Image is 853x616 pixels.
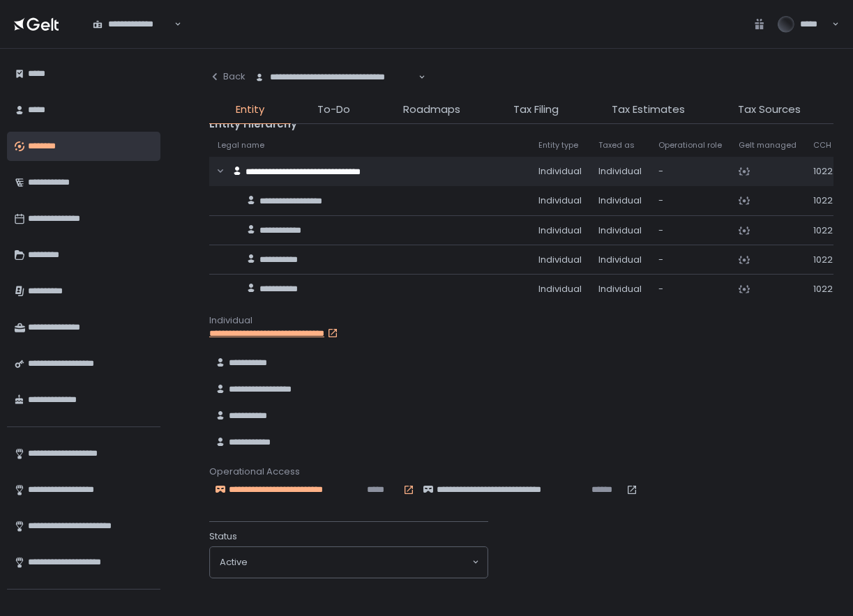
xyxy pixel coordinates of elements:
[598,254,642,266] div: Individual
[538,254,582,266] div: Individual
[236,102,264,118] span: Entity
[658,283,722,295] div: -
[209,530,237,543] span: Status
[209,314,833,327] div: Individual
[210,547,488,578] div: Search for option
[220,556,248,569] span: active
[813,140,840,151] span: CCH ID
[612,102,685,118] span: Tax Estimates
[538,165,582,178] div: Individual
[403,102,460,118] span: Roadmaps
[598,140,635,151] span: Taxed as
[538,194,582,207] div: Individual
[538,140,578,151] span: Entity type
[658,194,722,207] div: -
[209,70,246,83] div: Back
[248,555,471,569] input: Search for option
[658,165,722,178] div: -
[598,194,642,207] div: Individual
[658,254,722,266] div: -
[738,102,801,118] span: Tax Sources
[218,140,264,151] span: Legal name
[538,224,582,237] div: Individual
[658,140,722,151] span: Operational role
[209,63,246,91] button: Back
[598,224,642,237] div: Individual
[739,140,797,151] span: Gelt managed
[598,283,642,295] div: Individual
[209,465,833,478] div: Operational Access
[246,63,425,92] div: Search for option
[658,224,722,237] div: -
[317,102,350,118] span: To-Do
[209,116,833,132] div: Entity Hierarchy
[84,10,181,39] div: Search for option
[538,283,582,295] div: Individual
[172,17,173,31] input: Search for option
[513,102,559,118] span: Tax Filing
[598,165,642,178] div: Individual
